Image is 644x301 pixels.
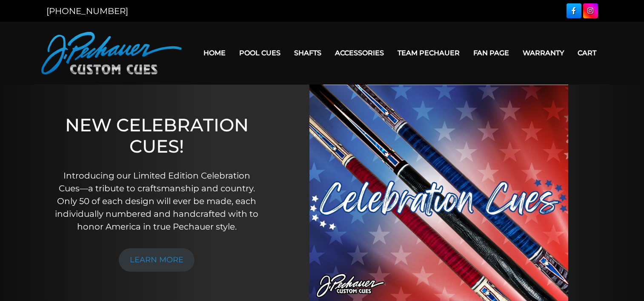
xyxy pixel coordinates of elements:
[52,114,261,157] h1: NEW CELEBRATION CUES!
[391,42,467,64] a: Team Pechauer
[46,6,128,16] a: [PHONE_NUMBER]
[571,42,603,64] a: Cart
[232,42,287,64] a: Pool Cues
[119,248,195,272] a: LEARN MORE
[197,42,232,64] a: Home
[467,42,516,64] a: Fan Page
[52,169,261,233] p: Introducing our Limited Edition Celebration Cues—a tribute to craftsmanship and country. Only 50 ...
[41,32,182,74] img: Pechauer Custom Cues
[328,42,391,64] a: Accessories
[516,42,571,64] a: Warranty
[287,42,328,64] a: Shafts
